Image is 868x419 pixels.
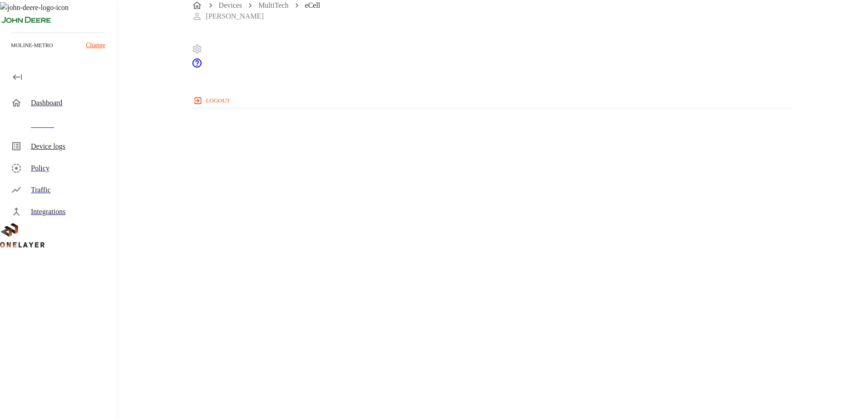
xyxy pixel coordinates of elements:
a: logout [192,93,793,108]
span: Support Portal [192,62,202,70]
p: [PERSON_NAME] [206,11,264,22]
button: logout [192,93,234,108]
a: onelayer-support [192,62,202,70]
a: Devices [219,1,242,9]
a: MultiTech [258,1,288,9]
